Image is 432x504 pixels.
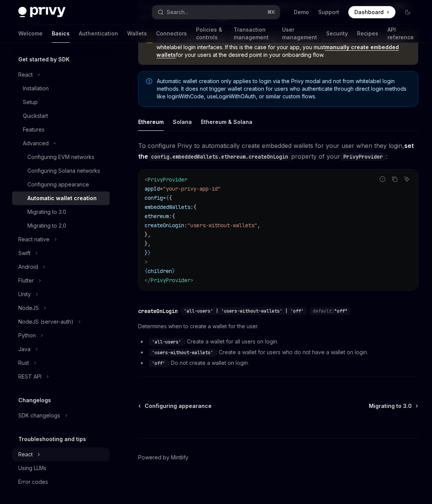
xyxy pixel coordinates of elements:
[18,411,60,420] div: SDK changelogs
[169,194,172,201] span: {
[282,24,317,43] a: User management
[156,24,187,43] a: Connectors
[149,338,184,346] code: 'all-users'
[152,5,280,19] button: Open search
[12,461,110,475] a: Using LLMs
[27,166,100,175] div: Configuring Solana networks
[18,396,51,405] h5: Changelogs
[12,95,110,109] a: Setup
[257,222,260,229] span: ,
[12,301,110,315] button: Toggle NodeJS section
[12,475,110,489] a: Error codes
[12,448,110,461] button: Toggle React section
[18,464,46,473] div: Using LLMs
[369,402,418,410] a: Migrating to 3.0
[387,24,414,43] a: API reference
[156,36,411,59] span: Automatic embedded wallet creation is currently not supported if your app uses [PERSON_NAME]’s wh...
[172,213,175,220] span: {
[348,6,395,18] a: Dashboard
[357,24,378,43] a: Recipes
[145,185,160,192] span: appId
[79,24,118,43] a: Authentication
[163,185,221,192] span: "your-privy-app-id"
[145,176,148,183] span: <
[138,140,418,162] span: To configure Privy to automatically create embedded wallets for your user when they login, proper...
[157,77,410,100] span: Automatic wallet creation only applies to login via the Privy modal and not from whitelabel login...
[12,164,110,178] a: Configuring Solana networks
[12,68,110,82] button: Toggle React section
[138,348,418,357] li: : Create a wallet for users who do not have a wallet on login.
[27,194,97,203] div: Automatic wallet creation
[378,174,387,184] button: Report incorrect code
[12,150,110,164] a: Configuring EVM networks
[18,290,31,299] div: Unity
[138,454,188,461] a: Powered by Mintlify
[145,277,151,284] span: </
[402,6,414,18] button: Toggle dark mode
[18,331,36,340] div: Python
[160,185,163,192] span: =
[12,233,110,246] button: Toggle React native section
[354,8,384,16] span: Dashboard
[138,113,164,131] div: Ethereum
[18,477,48,486] div: Error codes
[172,268,175,274] span: }
[167,8,188,17] div: Search...
[145,268,148,274] span: {
[149,360,168,367] code: 'off'
[190,277,193,284] span: >
[127,24,147,43] a: Wallets
[148,152,291,161] code: config.embeddedWallets.ethereum.createOnLogin
[145,204,193,210] span: embeddedWallets:
[12,356,110,370] button: Toggle Rust section
[23,139,49,148] div: Advanced
[402,174,412,184] button: Ask AI
[146,78,152,84] svg: Note
[148,249,151,256] span: }
[18,249,30,258] div: Swift
[173,113,192,131] div: Solana
[145,258,148,265] span: >
[18,303,39,313] div: NodeJS
[12,274,110,287] button: Toggle Flutter section
[12,246,110,260] button: Toggle Swift section
[18,55,70,64] h5: Get started by SDK
[149,349,216,356] code: 'users-without-wallets'
[326,24,348,43] a: Security
[148,268,172,274] span: children
[12,136,110,150] button: Toggle Advanced section
[23,125,45,134] div: Features
[18,317,73,326] div: NodeJS (server-auth)
[23,98,38,107] div: Setup
[12,178,110,191] a: Configuring appearance
[145,194,163,201] span: config
[151,277,190,284] span: PrivyProvider
[145,213,172,220] span: ethereum:
[27,180,89,189] div: Configuring appearance
[334,308,348,314] span: "off"
[12,370,110,384] button: Toggle REST API section
[196,24,225,43] a: Policies & controls
[390,174,400,184] button: Copy the contents from the code block
[27,221,66,230] div: Migrating to 2.0
[145,222,187,229] span: createOnLogin:
[148,176,187,183] span: PrivyProvider
[12,191,110,205] a: Automatic wallet creation
[12,409,110,422] button: Toggle SDK changelogs section
[23,84,49,93] div: Installation
[12,123,110,136] a: Features
[12,109,110,123] a: Quickstart
[201,113,252,131] div: Ethereum & Solana
[340,152,386,161] code: PrivyProvider
[12,342,110,356] button: Toggle Java section
[18,262,38,271] div: Android
[138,142,414,160] strong: set the
[12,82,110,95] a: Installation
[12,260,110,274] button: Toggle Android section
[12,329,110,342] button: Toggle Python section
[267,9,275,15] span: ⌘ K
[138,358,418,368] li: : Do not create a wallet on login.
[139,402,212,410] a: Configuring appearance
[23,111,48,120] div: Quickstart
[18,235,49,244] div: React native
